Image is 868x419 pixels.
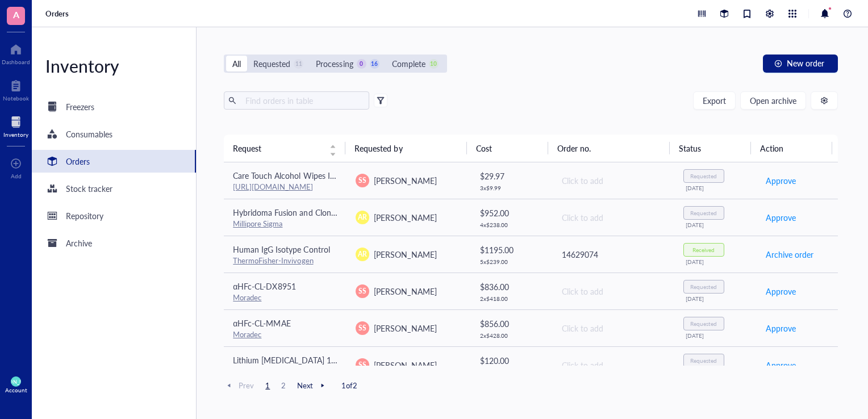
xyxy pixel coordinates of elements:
span: AR [358,212,367,223]
span: Hybridoma Fusion and Cloning Supplement [233,207,385,218]
div: $ 952.00 [480,207,542,219]
td: Click to add [552,162,674,199]
span: [PERSON_NAME] [374,286,436,297]
a: Consumables [32,123,196,145]
div: Inventory [32,55,196,77]
td: Click to add [552,273,674,309]
th: Status [670,135,751,162]
div: Orders [66,155,90,167]
span: Archive order [766,248,813,261]
span: AR [358,249,367,259]
div: Requested [253,57,290,70]
div: [DATE] [686,258,747,265]
span: 1 [261,380,274,391]
span: SS [358,360,366,370]
span: Export [703,96,726,105]
th: Action [751,135,832,162]
span: αHFc-CL-MMAE [233,317,290,329]
div: Click to add [562,285,665,298]
div: All [232,57,241,70]
div: $ 120.00 [480,354,542,367]
span: Approve [766,174,796,187]
span: New order [787,58,824,68]
span: Approve [766,359,796,371]
div: segmented control [224,55,446,73]
a: [URL][DOMAIN_NAME] [233,181,313,192]
div: $ 1195.00 [480,244,542,256]
span: 1 of 2 [341,380,357,391]
div: 0 [357,59,366,69]
div: Requested [690,283,717,290]
div: [DATE] [686,332,747,339]
td: Click to add [552,346,674,383]
div: 5 x $ 239.00 [480,258,542,265]
div: Complete [392,57,425,70]
span: Approve [766,285,796,298]
div: Add [11,173,22,179]
span: Prev [224,380,254,391]
div: Click to add [562,211,665,224]
div: [DATE] [686,185,747,191]
button: Approve [765,356,796,374]
div: Processing [316,57,353,70]
a: Freezers [32,95,196,118]
a: Orders [45,9,71,19]
a: Notebook [3,77,29,102]
div: Stock tracker [66,182,112,195]
span: [PERSON_NAME] [374,212,436,223]
div: [DATE] [686,295,747,302]
span: [PERSON_NAME] [374,322,436,334]
th: Order no. [548,135,670,162]
a: Moradec [233,329,261,340]
div: Dashboard [2,58,30,65]
div: 3 x $ 9.99 [480,185,542,191]
span: Approve [766,211,796,224]
div: 2 x $ 418.00 [480,295,542,302]
div: Click to add [562,174,665,187]
button: Open archive [740,91,806,110]
div: Requested [690,173,717,179]
span: Request [233,142,323,154]
span: SS [358,323,366,333]
button: Export [693,91,736,110]
div: Click to add [562,359,665,371]
th: Cost [467,135,548,162]
div: 4 x $ 238.00 [480,221,542,228]
span: Lithium [MEDICAL_DATA] 100/pk- Microvette® Prepared Micro Tubes [233,354,481,366]
span: [PERSON_NAME] [374,359,436,371]
button: Approve [765,282,796,300]
div: Freezers [66,100,94,113]
span: αHFc-CL-DX8951 [233,280,295,292]
div: $ 856.00 [480,317,542,330]
a: Moradec [233,292,261,303]
a: Archive [32,232,196,254]
th: Requested by [345,135,467,162]
span: Next [297,380,328,391]
a: Orders [32,150,196,173]
span: Approve [766,322,796,334]
div: 10 [429,59,439,69]
span: Open archive [750,96,796,105]
a: Dashboard [2,40,30,65]
button: Approve [765,208,796,227]
div: Received [692,246,715,253]
div: 16 [370,59,379,69]
div: $ 29.97 [480,170,542,182]
div: Requested [690,357,717,364]
input: Find orders in table [241,92,365,109]
div: $ 836.00 [480,280,542,293]
th: Request [224,135,345,162]
td: Click to add [552,199,674,236]
span: Human IgG Isotype Control [233,244,329,255]
a: Repository [32,204,196,227]
div: Repository [66,209,103,222]
button: New order [763,55,838,73]
span: [PERSON_NAME] [374,175,436,186]
div: [DATE] [686,221,747,228]
div: Click to add [562,322,665,334]
a: Millipore Sigma [233,218,282,229]
button: Archive order [765,245,814,263]
span: SS [358,286,366,296]
div: Consumables [66,128,112,140]
div: Account [5,387,27,393]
